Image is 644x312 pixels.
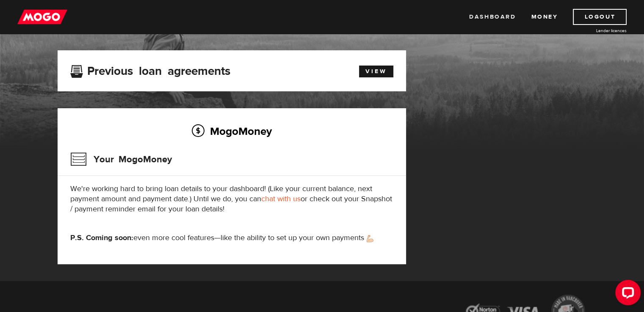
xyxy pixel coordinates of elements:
h2: MogoMoney [70,122,393,140]
img: strong arm emoji [367,235,373,242]
a: Dashboard [469,9,516,25]
a: chat with us [261,194,301,204]
h3: Previous loan agreements [70,64,230,75]
a: Logout [573,9,627,25]
h3: Your MogoMoney [70,148,172,170]
a: View [359,66,393,77]
p: even more cool features—like the ability to set up your own payments [70,233,393,243]
p: We're working hard to bring loan details to your dashboard! (Like your current balance, next paym... [70,184,393,214]
a: Lender licences [563,27,627,34]
strong: P.S. Coming soon: [70,233,133,243]
iframe: LiveChat chat widget [608,276,644,312]
a: Money [531,9,558,25]
img: mogo_logo-11ee424be714fa7cbb0f0f49df9e16ec.png [17,9,67,25]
